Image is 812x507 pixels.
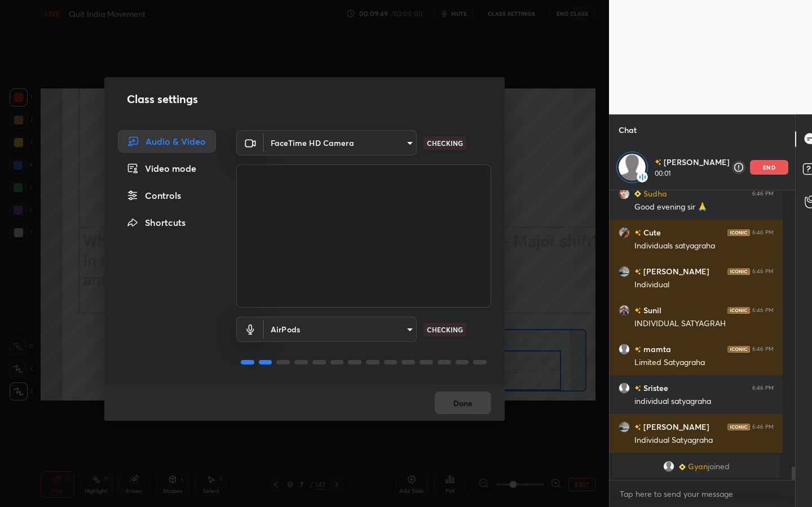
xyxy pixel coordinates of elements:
div: individual satyagraha [634,396,774,407]
p: [PERSON_NAME] [664,157,730,168]
img: rah-connected.409a49fa.svg [637,171,648,183]
div: Limited Satyagraha [634,357,774,368]
div: Good evening sir 🙏 [634,202,774,213]
div: 6:46 PM [752,346,774,353]
p: 00:01 [655,169,732,178]
div: 6:46 PM [752,229,774,236]
p: CHECKING [427,324,463,335]
div: 6:46 PM [752,307,774,314]
div: Shortcuts [118,211,216,234]
img: iconic-dark.1390631f.png [727,229,750,236]
img: default.png [619,154,646,181]
img: iconic-dark.1390631f.png [727,268,750,275]
h6: [PERSON_NAME] [641,421,709,433]
h6: Sudha [641,188,667,199]
div: grid [610,190,783,480]
img: iconic-dark.1390631f.png [727,346,750,353]
div: FaceTime HD Camera [264,317,417,342]
h2: Class settings [127,91,198,108]
img: no-rating-badge.077c3623.svg [634,424,641,430]
div: Audio & Video [118,130,216,153]
div: Individual [634,279,774,291]
img: default.png [619,383,630,394]
span: Gyan [688,462,708,471]
img: 33094c73c11041aca3440badad1a0ad5.jpg [619,227,630,238]
img: 6a70833bba6b4c2faea56c3ca991b115.jpg [619,266,630,277]
div: 6:46 PM [752,424,774,430]
div: 6:46 PM [752,190,774,197]
p: Chat [610,115,646,145]
img: no-rating-badge.077c3623.svg [634,308,641,314]
div: INDIVIDUAL SATYAGRAH [634,318,774,330]
img: no-rating-badge.077c3623.svg [634,346,641,353]
img: iconic-dark.1390631f.png [727,424,750,430]
img: Learner_Badge_beginner_1_8b307cf2a0.svg [634,190,641,197]
h6: Sristee [641,382,668,394]
h6: Cute [641,226,661,238]
div: FaceTime HD Camera [264,130,417,155]
img: default.png [619,344,630,355]
div: 6:46 PM [752,385,774,392]
img: iconic-dark.1390631f.png [727,307,750,314]
img: default.png [663,461,674,472]
p: CHECKING [427,138,463,148]
div: 6:46 PM [752,268,774,275]
img: no-rating-badge.077c3623.svg [634,269,641,275]
span: joined [708,462,730,471]
div: Individuals satyagraha [634,241,774,252]
div: Video mode [118,157,216,180]
img: 6a70833bba6b4c2faea56c3ca991b115.jpg [619,421,630,433]
p: end [763,164,775,170]
img: a62821ed38704839a068b26f0326437a.jpg [619,188,630,199]
img: no-rating-badge.077c3623.svg [655,159,661,166]
div: Controls [118,184,216,207]
h6: Sunil [641,304,661,316]
img: Learner_Badge_beginner_1_8b307cf2a0.svg [679,464,686,470]
img: no-rating-badge.077c3623.svg [634,230,641,236]
h6: [PERSON_NAME] [641,265,709,277]
img: no-rating-badge.077c3623.svg [634,385,641,392]
h6: mamta [641,343,671,355]
img: 4d4e7d8a782b41bf91291485ebb54367.jpg [619,305,630,316]
div: Individual Satyagraha [634,435,774,446]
